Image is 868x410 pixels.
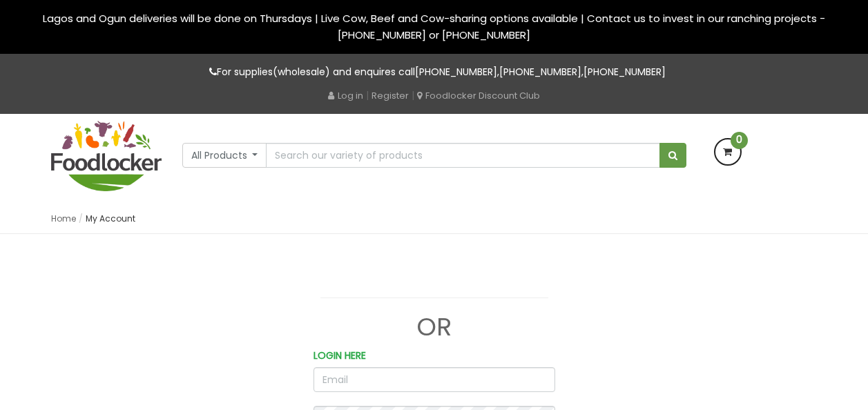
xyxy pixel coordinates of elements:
button: All Products [182,143,267,168]
input: Search our variety of products [266,143,659,168]
span: | [366,88,369,102]
a: Log in [328,89,363,102]
span: 0 [731,132,748,149]
span: Lagos and Ogun deliveries will be done on Thursdays | Live Cow, Beef and Cow-sharing options avai... [43,11,825,42]
a: [PHONE_NUMBER] [584,65,666,79]
img: FoodLocker [51,121,162,191]
a: Register [372,89,409,102]
p: For supplies(wholesale) and enquires call , , [51,64,818,80]
a: Foodlocker Discount Club [417,89,540,102]
a: [PHONE_NUMBER] [415,65,497,79]
iframe: fb:login_button Facebook Social Plugin [349,262,519,289]
span: | [412,88,414,102]
input: Email [314,367,555,392]
a: Home [51,213,76,224]
h1: OR [314,313,555,341]
a: [PHONE_NUMBER] [499,65,581,79]
label: LOGIN HERE [314,348,366,364]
